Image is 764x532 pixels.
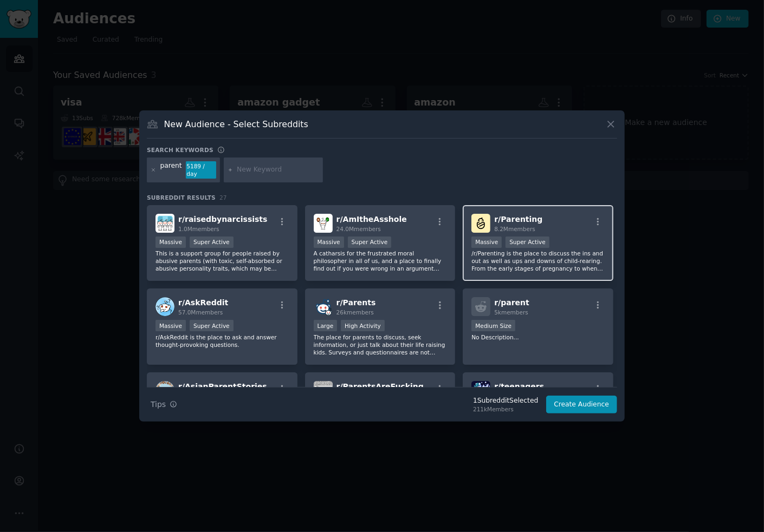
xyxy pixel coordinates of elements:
div: 5189 / day [186,161,216,179]
div: 1 Subreddit Selected [473,396,538,406]
p: r/AskReddit is the place to ask and answer thought-provoking questions. [156,333,289,349]
div: Super Active [506,237,549,248]
span: 27 [219,194,227,201]
button: Create Audience [546,396,618,414]
span: r/ teenagers [494,382,544,391]
span: 26k members [336,309,374,316]
img: AsianParentStories [156,381,174,400]
div: Super Active [190,237,234,248]
span: r/ parent [494,298,529,307]
p: /r/Parenting is the place to discuss the ins and out as well as ups and downs of child-rearing. F... [471,249,605,272]
div: Super Active [348,237,392,248]
div: Massive [156,320,186,331]
div: Massive [471,237,502,248]
span: r/ AskReddit [178,298,228,307]
div: High Activity [341,320,385,331]
button: Tips [147,395,181,414]
div: 211k Members [473,405,538,413]
span: r/ AsianParentStories [178,382,267,391]
div: Super Active [190,320,234,331]
img: teenagers [471,381,490,400]
span: 24.0M members [336,226,381,232]
h3: New Audience - Select Subreddits [164,119,308,130]
img: raisedbynarcissists [156,214,174,233]
span: r/ AmItheAsshole [336,215,407,224]
p: The place for parents to discuss, seek information, or just talk about their life raising kids. S... [314,333,447,356]
span: Subreddit Results [147,194,216,201]
p: No Description... [471,333,605,341]
span: 5k members [494,309,528,316]
span: 8.2M members [494,226,535,232]
span: Tips [151,399,166,410]
img: Parents [314,297,333,316]
h3: Search keywords [147,146,213,154]
p: A catharsis for the frustrated moral philosopher in all of us, and a place to finally find out if... [314,249,447,272]
span: r/ raisedbynarcissists [178,215,267,224]
span: 1.0M members [178,226,219,232]
span: 57.0M members [178,309,223,316]
span: r/ Parenting [494,215,542,224]
img: Parenting [471,214,490,233]
div: parent [160,161,182,179]
div: Massive [156,237,186,248]
div: Massive [314,237,344,248]
img: ParentsAreFuckingDumb [314,381,333,400]
img: AmItheAsshole [314,214,333,233]
div: Medium Size [471,320,515,331]
span: r/ Parents [336,298,376,307]
p: This is a support group for people raised by abusive parents (with toxic, self-absorbed or abusiv... [156,249,289,272]
span: r/ ParentsAreFuckingDumb [336,382,449,391]
img: AskReddit [156,297,174,316]
input: New Keyword [237,165,319,175]
div: Large [314,320,338,331]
